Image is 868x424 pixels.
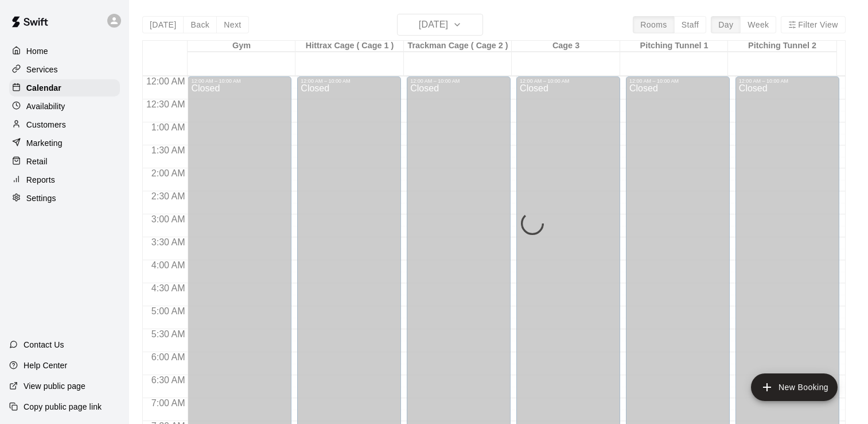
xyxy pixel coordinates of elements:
[149,398,188,408] span: 7:00 AM
[301,78,398,84] div: 12:00 AM – 10:00 AM
[404,41,512,52] div: Trackman Cage ( Cage 2 )
[26,119,66,130] p: Customers
[24,401,102,413] p: Copy public page link
[191,78,288,84] div: 12:00 AM – 10:00 AM
[9,190,120,207] a: Settings
[9,134,120,152] a: Marketing
[9,116,120,133] a: Customers
[620,41,728,52] div: Pitching Tunnel 1
[512,41,620,52] div: Cage 3
[24,339,64,350] p: Contact Us
[751,373,838,401] button: add
[26,82,61,94] p: Calendar
[26,137,63,149] p: Marketing
[26,64,58,75] p: Services
[149,375,188,385] span: 6:30 AM
[149,122,188,132] span: 1:00 AM
[26,192,56,204] p: Settings
[9,43,120,60] a: Home
[149,260,188,270] span: 4:00 AM
[410,78,507,84] div: 12:00 AM – 10:00 AM
[143,76,188,86] span: 12:00 AM
[149,214,188,224] span: 3:00 AM
[149,145,188,155] span: 1:30 AM
[24,380,85,392] p: View public page
[739,78,836,84] div: 12:00 AM – 10:00 AM
[149,329,188,339] span: 5:30 AM
[9,153,120,170] a: Retail
[9,61,120,78] a: Services
[629,78,726,84] div: 12:00 AM – 10:00 AM
[295,41,403,52] div: Hittrax Cage ( Cage 1 )
[9,79,120,97] a: Calendar
[728,41,836,52] div: Pitching Tunnel 2
[26,101,65,112] p: Availability
[26,156,48,167] p: Retail
[520,78,617,84] div: 12:00 AM – 10:00 AM
[143,99,188,109] span: 12:30 AM
[9,98,120,115] a: Availability
[9,171,120,188] a: Reports
[24,360,67,371] p: Help Center
[188,41,295,52] div: Gym
[149,283,188,293] span: 4:30 AM
[26,174,55,186] p: Reports
[149,168,188,178] span: 2:00 AM
[149,237,188,247] span: 3:30 AM
[26,45,48,57] p: Home
[149,352,188,362] span: 6:00 AM
[149,191,188,201] span: 2:30 AM
[149,306,188,316] span: 5:00 AM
